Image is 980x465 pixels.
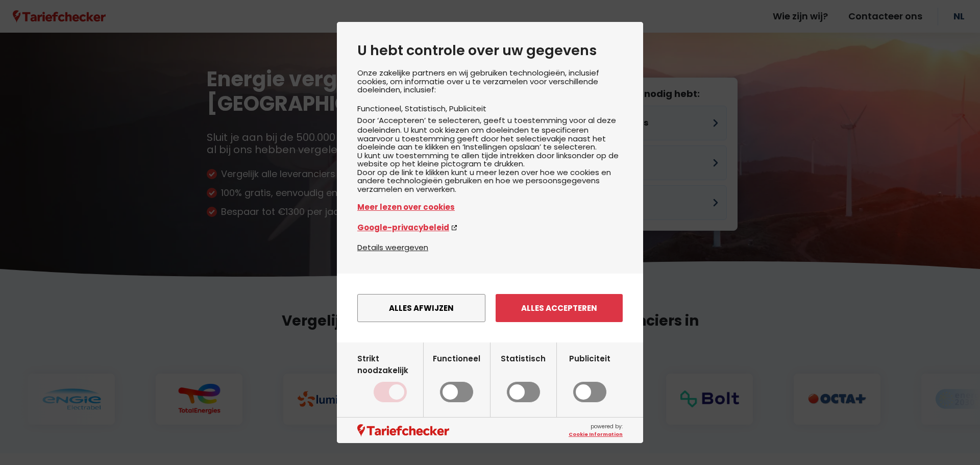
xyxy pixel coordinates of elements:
button: Alles accepteren [496,294,623,322]
li: Statistisch [405,103,449,114]
button: Alles afwijzen [357,294,485,322]
label: Publiciteit [569,353,610,403]
span: powered by: [569,423,623,438]
label: Functioneel [433,353,480,403]
div: Onze zakelijke partners en wij gebruiken technologieën, inclusief cookies, om informatie over u t... [357,69,623,241]
label: Strikt noodzakelijk [357,353,423,403]
h2: U hebt controle over uw gegevens [357,42,623,59]
img: logo [357,424,449,437]
li: Functioneel [357,103,405,114]
a: Google-privacybeleid [357,222,623,233]
a: Meer lezen over cookies [357,201,623,213]
button: Details weergeven [357,241,428,253]
a: Cookie Information [569,431,623,438]
li: Publiciteit [449,103,486,114]
div: menu [337,274,643,342]
label: Statistisch [501,353,546,403]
